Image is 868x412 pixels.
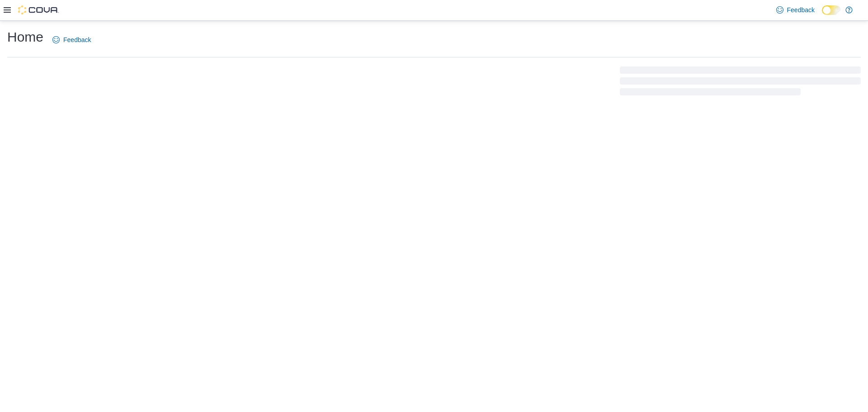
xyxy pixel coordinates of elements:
[620,68,861,97] span: Loading
[822,5,841,15] input: Dark Mode
[18,5,59,14] img: Cova
[7,28,43,46] h1: Home
[49,31,94,49] a: Feedback
[63,35,91,44] span: Feedback
[773,1,818,19] a: Feedback
[787,5,815,14] span: Feedback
